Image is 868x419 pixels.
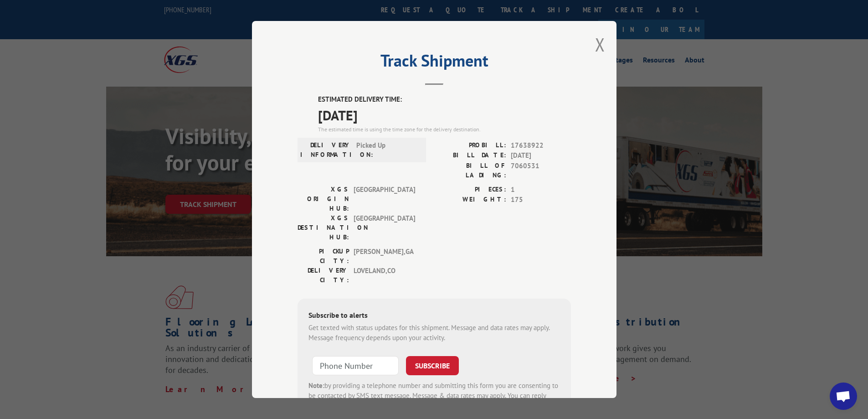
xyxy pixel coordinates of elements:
strong: Note: [308,381,324,390]
input: Phone Number [312,356,399,375]
label: DELIVERY INFORMATION: [300,140,352,160]
span: [GEOGRAPHIC_DATA] [354,213,415,242]
div: The estimated time is using the time zone for the delivery destination. [318,125,571,134]
label: PROBILL: [434,140,506,151]
div: Open chat [830,383,857,410]
label: DELIVERY CITY: [298,266,349,285]
span: LOVELAND , CO [354,266,415,285]
div: Subscribe to alerts [308,310,560,323]
label: XGS ORIGIN HUB: [298,185,349,213]
button: Close modal [595,32,605,57]
span: Picked Up [356,140,418,160]
span: 175 [511,195,571,205]
label: XGS DESTINATION HUB: [298,213,349,242]
div: by providing a telephone number and submitting this form you are consenting to be contacted by SM... [308,381,560,412]
label: PIECES: [434,185,506,195]
label: ESTIMATED DELIVERY TIME: [318,94,571,105]
div: Get texted with status updates for this shipment. Message and data rates may apply. Message frequ... [308,323,560,343]
span: [DATE] [318,105,571,125]
h2: Track Shipment [298,54,571,72]
span: 7060531 [511,161,571,180]
span: 17638922 [511,140,571,151]
button: SUBSCRIBE [406,356,459,375]
span: [PERSON_NAME] , GA [354,247,415,266]
label: BILL OF LADING: [434,161,506,180]
span: 1 [511,185,571,195]
label: PICKUP CITY: [298,247,349,266]
label: BILL DATE: [434,150,506,161]
span: [DATE] [511,150,571,161]
span: [GEOGRAPHIC_DATA] [354,185,415,213]
label: WEIGHT: [434,195,506,205]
